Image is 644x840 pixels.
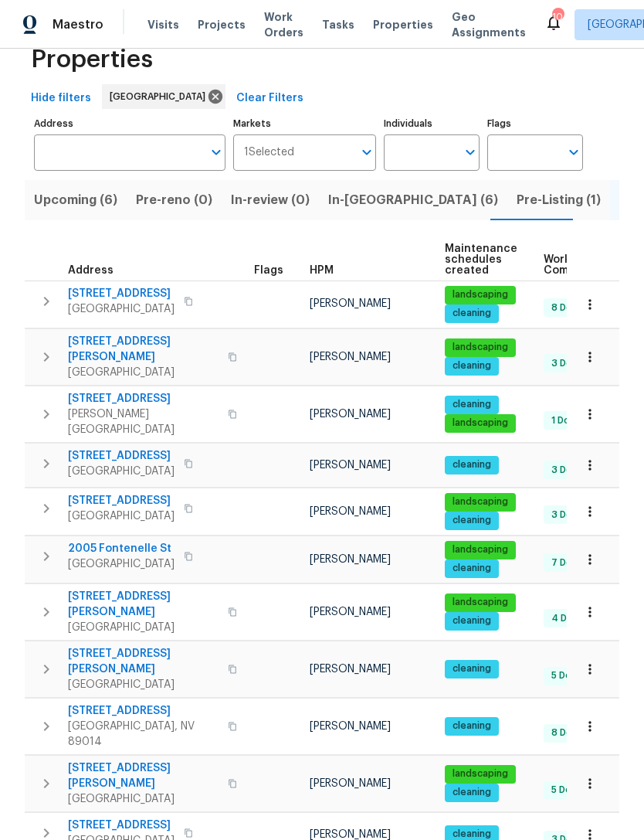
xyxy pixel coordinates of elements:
span: [STREET_ADDRESS][PERSON_NAME] [68,334,219,365]
span: [PERSON_NAME] [310,829,391,840]
span: Projects [198,17,246,32]
span: [STREET_ADDRESS] [68,448,175,464]
span: cleaning [446,719,497,733]
label: Flags [487,119,583,128]
span: landscaping [446,543,514,556]
span: 7 Done [545,556,590,570]
span: Pre-Listing (1) [517,189,601,211]
span: cleaning [446,662,497,675]
span: cleaning [446,398,497,411]
span: [STREET_ADDRESS] [68,818,175,833]
span: Work Order Completion [544,254,641,276]
span: [GEOGRAPHIC_DATA] [68,556,175,572]
button: Hide filters [25,84,97,113]
span: [GEOGRAPHIC_DATA] [68,791,219,807]
span: landscaping [446,341,514,354]
button: Clear Filters [230,84,310,113]
span: Flags [254,265,283,276]
span: Maintenance schedules created [445,243,517,276]
span: [PERSON_NAME] [310,664,391,675]
span: [GEOGRAPHIC_DATA] [68,677,219,692]
span: [PERSON_NAME] [310,778,391,789]
span: [STREET_ADDRESS] [68,286,175,301]
span: Visits [147,17,179,32]
button: Open [459,141,481,163]
span: 3 Done [545,357,590,370]
span: [PERSON_NAME] [310,298,391,309]
span: In-[GEOGRAPHIC_DATA] (6) [328,189,498,211]
span: landscaping [446,417,514,430]
span: [STREET_ADDRESS][PERSON_NAME] [68,589,219,620]
span: [STREET_ADDRESS] [68,703,219,719]
span: [GEOGRAPHIC_DATA] [110,89,212,104]
span: 8 Done [545,301,590,315]
span: HPM [310,265,334,276]
span: Properties [373,17,433,32]
span: cleaning [446,307,497,320]
span: cleaning [446,458,497,471]
span: Address [68,265,114,276]
span: Maestro [53,17,103,32]
span: 4 Done [545,612,591,625]
span: Work Orders [264,9,303,40]
span: Clear Filters [236,89,303,108]
span: [GEOGRAPHIC_DATA] [68,620,219,635]
span: Geo Assignments [452,9,526,40]
span: Pre-reno (0) [136,189,212,211]
span: [PERSON_NAME] [310,409,391,420]
span: [PERSON_NAME] [310,721,391,732]
label: Individuals [384,119,480,128]
span: [GEOGRAPHIC_DATA] [68,508,175,524]
span: [PERSON_NAME] [310,554,391,565]
span: [PERSON_NAME] [310,506,391,517]
span: landscaping [446,288,514,301]
span: landscaping [446,495,514,508]
span: [PERSON_NAME] [310,460,391,471]
span: 3 Done [545,464,590,477]
span: Upcoming (6) [34,189,117,211]
span: Tasks [322,19,354,30]
span: In-review (0) [231,189,310,211]
span: cleaning [446,562,497,575]
span: [GEOGRAPHIC_DATA] [68,464,175,479]
span: 8 Done [545,726,590,740]
span: [PERSON_NAME] [310,352,391,362]
span: [GEOGRAPHIC_DATA], NV 89014 [68,719,219,750]
span: 2005 Fontenelle St [68,541,175,556]
span: [GEOGRAPHIC_DATA] [68,301,175,317]
label: Address [34,119,225,128]
button: Open [563,141,585,163]
button: Open [205,141,227,163]
span: cleaning [446,359,497,372]
div: 10 [552,9,563,25]
span: 3 Done [545,508,590,522]
span: [STREET_ADDRESS] [68,391,219,406]
span: landscaping [446,767,514,780]
span: [STREET_ADDRESS][PERSON_NAME] [68,760,219,791]
span: Hide filters [31,89,91,108]
div: [GEOGRAPHIC_DATA] [102,84,225,109]
span: [PERSON_NAME] [310,607,391,617]
span: cleaning [446,614,497,627]
span: 1 Done [545,414,588,427]
span: Properties [31,52,153,67]
label: Markets [233,119,377,128]
span: [GEOGRAPHIC_DATA] [68,365,219,380]
span: 5 Done [545,669,589,682]
span: landscaping [446,596,514,609]
span: 1 Selected [244,146,294,159]
span: cleaning [446,786,497,799]
span: cleaning [446,514,497,527]
span: 5 Done [545,784,589,797]
span: [STREET_ADDRESS][PERSON_NAME] [68,646,219,677]
span: [STREET_ADDRESS] [68,493,175,508]
span: [PERSON_NAME][GEOGRAPHIC_DATA] [68,406,219,437]
button: Open [356,141,378,163]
